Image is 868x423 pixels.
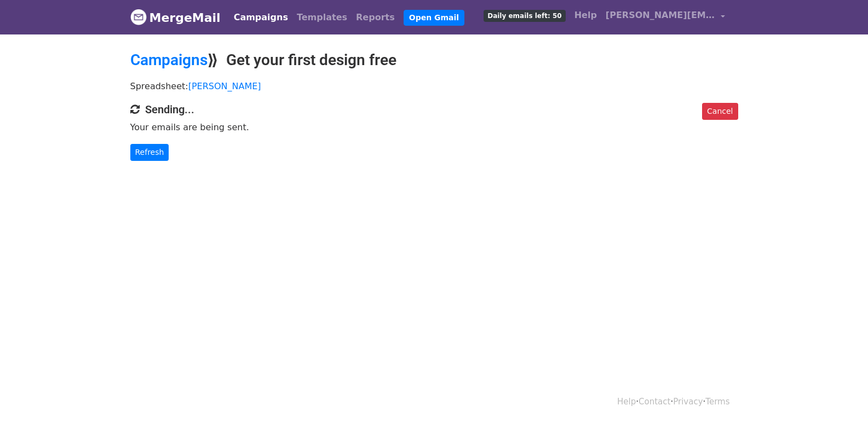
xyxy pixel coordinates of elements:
[130,51,738,69] h2: ⟫ Get your first design free
[484,10,565,22] span: Daily emails left: 50
[130,9,147,25] img: MergeMail logo
[352,7,399,28] a: Reports
[639,397,670,407] a: Contact
[617,397,636,407] a: Help
[229,7,292,28] a: Campaigns
[702,103,738,120] a: Cancel
[292,7,352,28] a: Templates
[188,81,261,91] a: [PERSON_NAME]
[130,51,208,69] a: Campaigns
[479,4,570,26] a: Daily emails left: 50
[601,4,729,30] a: [PERSON_NAME][EMAIL_ADDRESS][DOMAIN_NAME]
[813,370,868,423] iframe: Chat Widget
[673,397,703,407] a: Privacy
[130,144,169,161] a: Refresh
[130,80,738,92] p: Spreadsheet:
[130,103,738,116] h4: Sending...
[130,6,221,29] a: MergeMail
[606,9,715,22] span: [PERSON_NAME][EMAIL_ADDRESS][DOMAIN_NAME]
[705,397,729,407] a: Terms
[570,4,601,26] a: Help
[404,10,464,26] a: Open Gmail
[130,121,738,133] p: Your emails are being sent.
